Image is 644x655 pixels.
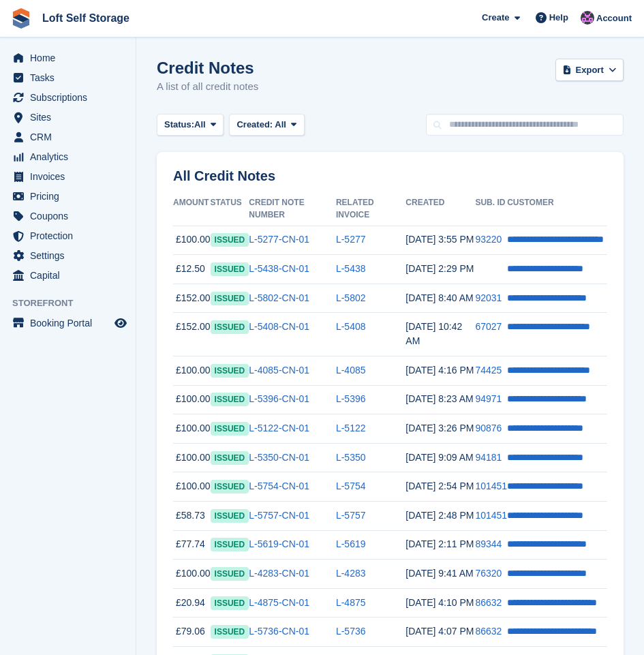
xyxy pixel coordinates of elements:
[581,11,594,25] img: Amy Wright
[30,207,112,226] span: Coupons
[475,510,507,521] a: 101451
[211,538,249,551] span: issued
[211,625,249,639] span: issued
[405,321,462,346] time: 2025-09-15 09:42:47 UTC
[7,48,129,67] a: menu
[405,626,474,637] time: 2025-08-12 15:07:35 UTC
[249,597,309,608] a: L-4875-CN-01
[475,234,502,245] a: 93220
[173,502,211,531] td: £58.73
[173,530,211,560] td: £77.74
[576,63,604,77] span: Export
[30,314,112,333] span: Booking Portal
[7,147,129,166] a: menu
[475,292,502,303] a: 92031
[549,11,568,25] span: Help
[7,88,129,107] a: menu
[336,538,366,549] a: L-5619
[336,568,366,579] a: L-4283
[112,315,129,331] a: Preview store
[249,568,309,579] a: L-4283-CN-01
[211,233,249,247] span: issued
[405,292,473,303] time: 2025-09-16 07:40:11 UTC
[249,423,309,433] a: L-5122-CN-01
[173,472,211,502] td: £100.00
[336,423,366,433] a: L-5122
[475,626,502,637] a: 86632
[555,59,624,81] button: Export
[173,588,211,618] td: £20.94
[405,192,475,226] th: Created
[30,48,112,67] span: Home
[405,423,474,433] time: 2025-08-28 14:26:09 UTC
[249,538,309,549] a: L-5619-CN-01
[475,481,507,491] a: 101451
[173,192,211,226] th: Amount
[30,187,112,206] span: Pricing
[475,192,507,226] th: Sub. ID
[211,393,249,406] span: issued
[405,481,474,491] time: 2025-08-21 13:54:29 UTC
[336,192,405,226] th: Related Invoice
[249,192,336,226] th: Credit Note Number
[211,509,249,523] span: issued
[211,422,249,436] span: issued
[336,510,366,521] a: L-5757
[194,118,206,132] span: All
[336,393,366,404] a: L-5396
[211,262,249,276] span: issued
[30,147,112,166] span: Analytics
[336,365,366,376] a: L-4085
[211,192,249,226] th: Status
[336,234,366,245] a: L-5277
[405,263,474,274] time: 2025-09-16 13:29:35 UTC
[405,597,474,608] time: 2025-08-12 15:10:17 UTC
[173,356,211,386] td: £100.00
[475,365,502,376] a: 74425
[275,119,286,130] span: All
[12,296,136,310] span: Storefront
[249,481,309,491] a: L-5754-CN-01
[30,246,112,265] span: Settings
[405,452,473,463] time: 2025-08-27 08:09:21 UTC
[405,393,473,404] time: 2025-09-01 07:23:07 UTC
[7,314,129,333] a: menu
[211,596,249,610] span: issued
[173,226,211,255] td: £100.00
[405,568,473,579] time: 2025-08-14 08:41:19 UTC
[249,510,309,521] a: L-5757-CN-01
[336,597,366,608] a: L-4875
[7,127,129,147] a: menu
[249,292,309,303] a: L-5802-CN-01
[30,226,112,245] span: Protection
[157,59,258,77] h1: Credit Notes
[164,118,194,132] span: Status:
[249,321,309,332] a: L-5408-CN-01
[249,365,309,376] a: L-4085-CN-01
[336,481,366,491] a: L-5754
[30,68,112,87] span: Tasks
[7,246,129,265] a: menu
[475,538,502,549] a: 89344
[173,313,211,356] td: £152.00
[211,320,249,334] span: issued
[249,263,309,274] a: L-5438-CN-01
[173,168,607,184] h2: All Credit Notes
[30,127,112,147] span: CRM
[405,538,474,549] time: 2025-08-14 13:11:46 UTC
[229,114,304,136] button: Created: All
[30,108,112,127] span: Sites
[7,167,129,186] a: menu
[7,207,129,226] a: menu
[7,266,129,285] a: menu
[173,255,211,284] td: £12.50
[11,8,31,29] img: stora-icon-8386f47178a22dfd0bd8f6a31ec36ba5ce8667c1dd55bd0f319d3a0aa187defe.svg
[7,226,129,245] a: menu
[336,321,366,332] a: L-5408
[405,510,474,521] time: 2025-08-21 13:48:35 UTC
[336,292,366,303] a: L-5802
[249,452,309,463] a: L-5350-CN-01
[211,364,249,378] span: issued
[475,568,502,579] a: 76320
[482,11,509,25] span: Create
